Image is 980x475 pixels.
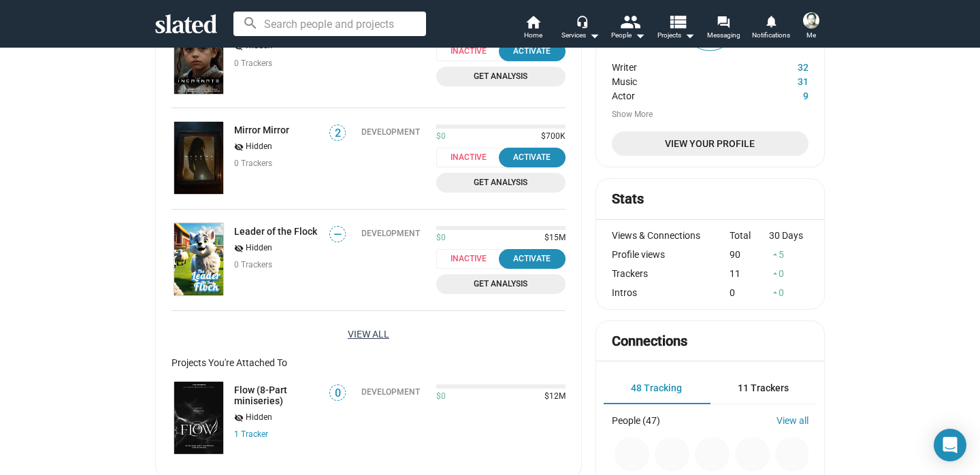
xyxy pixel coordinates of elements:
[174,122,223,195] img: Mirror Mirror
[234,125,289,135] a: Mirror Mirror
[539,391,566,402] span: $12M
[436,42,509,61] span: Inactive
[330,127,345,140] span: 2
[234,384,321,406] a: Flow (8-Part miniseries)
[561,27,600,44] div: Services
[444,176,557,190] span: Get Analysis
[730,268,769,279] div: 11
[612,131,808,156] a: View Your Profile
[234,412,244,425] mat-icon: visibility_off
[246,142,272,152] span: Hidden
[657,27,695,44] span: Projects
[757,87,808,101] dd: 9
[612,73,757,87] dt: Music
[623,131,798,156] span: View Your Profile
[769,230,808,241] div: 30 Days
[171,357,566,368] div: Projects You're Attached To
[330,387,345,400] span: 0
[612,87,757,101] dt: Actor
[700,14,747,44] a: Messaging
[524,27,542,44] span: Home
[652,14,700,44] button: Projects
[436,67,566,86] a: Get Analysis
[507,150,557,165] div: Activate
[738,382,789,393] span: 11 Trackers
[499,148,566,167] button: Activate
[769,287,808,298] div: 0
[436,274,566,294] a: Get Analysis
[770,250,780,259] mat-icon: arrow_drop_up
[707,27,740,44] span: Messaging
[361,229,420,238] div: Development
[436,391,446,402] span: $0
[444,277,557,291] span: Get Analysis
[717,15,730,28] mat-icon: forum
[436,173,566,193] a: Get Analysis
[730,287,769,298] div: 0
[348,322,389,346] a: View All
[171,220,226,299] a: Leader of the Flock
[499,249,566,269] button: Activate
[612,332,687,350] mat-card-title: Connections
[769,249,808,260] div: 5
[234,260,272,269] span: 0 Trackers
[509,14,557,44] a: Home
[612,415,660,426] div: People (47)
[757,59,808,73] dd: 32
[730,230,769,241] div: Total
[246,412,272,423] span: Hidden
[330,228,345,241] span: —
[777,415,808,426] a: View all
[436,131,446,142] span: $0
[612,190,644,208] mat-card-title: Stats
[233,12,426,36] input: Search people and projects
[246,243,272,254] span: Hidden
[436,249,509,269] span: Inactive
[234,141,244,154] mat-icon: visibility_off
[436,148,509,167] span: Inactive
[507,44,557,59] div: Activate
[234,226,317,237] a: Leader of the Flock
[171,119,226,197] a: Mirror Mirror
[620,12,640,31] mat-icon: people
[769,268,808,279] div: 0
[557,14,604,44] button: Services
[536,131,566,142] span: $700K
[586,27,602,44] mat-icon: arrow_drop_down
[174,223,223,296] img: Leader of the Flock
[525,14,541,30] mat-icon: home
[806,27,816,44] span: Me
[604,14,652,44] button: People
[803,12,819,29] img: Rick Jay Glen
[752,27,790,44] span: Notifications
[795,10,828,45] button: Rick Jay GlenMe
[576,15,588,27] mat-icon: headset_mic
[612,268,730,279] div: Trackers
[539,233,566,244] span: $15M
[681,27,698,44] mat-icon: arrow_drop_down
[757,73,808,87] dd: 31
[612,287,730,298] div: Intros
[234,429,268,439] a: 1 Tracker
[444,69,557,84] span: Get Analysis
[631,382,682,393] span: 48 Tracking
[668,12,687,31] mat-icon: view_list
[436,233,446,244] span: $0
[612,110,653,120] button: Show More
[499,42,566,61] button: Activate
[770,288,780,297] mat-icon: arrow_drop_up
[174,21,223,94] img: The Incarnate
[171,379,226,457] a: Flow (8-Part miniseries)
[611,27,645,44] div: People
[612,230,730,241] div: Views & Connections
[747,14,795,44] a: Notifications
[507,252,557,266] div: Activate
[361,127,420,137] div: Development
[934,429,966,461] div: Open Intercom Messenger
[234,59,272,68] span: 0 Trackers
[234,242,244,255] mat-icon: visibility_off
[234,159,272,168] span: 0 Trackers
[174,382,223,455] img: Flow (8-Part miniseries)
[730,249,769,260] div: 90
[612,249,730,260] div: Profile views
